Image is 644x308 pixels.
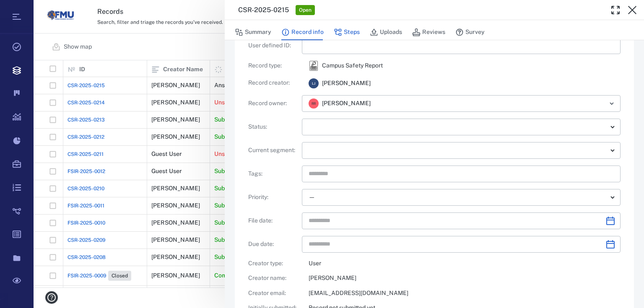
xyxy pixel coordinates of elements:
p: Record creator : [248,79,299,87]
span: Help [19,6,36,13]
span: [PERSON_NAME] [322,79,371,88]
button: Open [606,98,618,109]
button: Summary [235,24,271,40]
h3: CSR-2025-0215 [238,5,289,15]
button: Choose date [602,212,619,229]
button: Uploads [370,24,402,40]
p: User defined ID : [248,41,299,50]
p: User [309,259,621,268]
span: [PERSON_NAME] [322,99,371,108]
p: Due date : [248,240,299,248]
div: R R [309,98,319,109]
img: icon Campus Safety Report [309,61,319,71]
p: Record owner : [248,99,299,108]
div: L J [309,78,319,88]
button: Close [624,2,641,18]
button: Record info [281,24,324,40]
p: Campus Safety Report [322,62,383,70]
p: File date : [248,217,299,225]
p: Status : [248,123,299,131]
p: Creator type : [248,259,299,268]
span: Open [297,7,313,14]
p: Priority : [248,193,299,202]
div: — [309,192,607,202]
button: Choose date [602,236,619,253]
button: Reviews [412,24,445,40]
p: [PERSON_NAME] [309,274,621,282]
p: Creator name : [248,274,299,282]
p: Record type : [248,62,299,70]
p: [EMAIL_ADDRESS][DOMAIN_NAME] [309,289,621,298]
body: Rich Text Area. Press ALT-0 for help. [7,7,365,14]
div: Campus Safety Report [309,61,319,71]
p: Tags : [248,170,299,178]
p: Creator email : [248,289,299,298]
p: Current segment : [248,146,299,155]
button: Survey [455,24,485,40]
button: Toggle Fullscreen [607,2,624,18]
button: Steps [334,24,360,40]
